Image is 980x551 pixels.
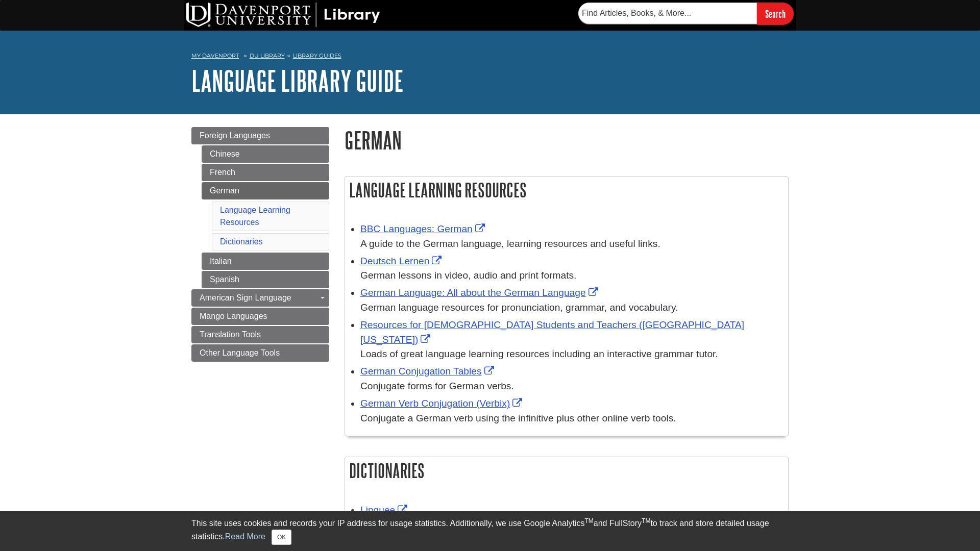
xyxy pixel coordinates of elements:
div: This site uses cookies and records your IP address for usage statistics. Additionally, we use Goo... [191,517,789,545]
a: Dictionaries [220,237,263,246]
form: Searches DU Library's articles, books, and more [578,3,794,24]
a: Italian [202,253,329,270]
a: American Sign Language [191,289,329,307]
a: French [202,164,329,181]
a: DU Library [250,52,285,59]
a: Library Guides [293,52,341,59]
a: Language Library Guide [191,65,404,96]
a: Translation Tools [191,326,329,343]
sup: TM [584,517,593,524]
input: Find Articles, Books, & More... [578,3,757,24]
img: DU Library [186,3,380,27]
input: Search [757,3,794,24]
div: A guide to the German language, learning resources and useful links. [360,237,783,252]
sup: TM [642,517,650,524]
span: Mango Languages [200,312,267,320]
span: American Sign Language [200,293,291,302]
a: Link opens in new window [360,366,497,377]
div: German language resources for pronunciation, grammar, and vocabulary. [360,300,783,315]
a: Link opens in new window [360,398,525,409]
a: My Davenport [191,52,239,60]
h1: German [345,127,789,153]
div: German lessons in video, audio and print formats. [360,268,783,283]
div: Conjugate a German verb using the infinitive plus other online verb tools. [360,411,783,426]
a: Foreign Languages [191,127,329,144]
a: Spanish [202,271,329,288]
nav: breadcrumb [191,49,789,65]
span: Other Language Tools [200,348,280,357]
a: Language Learning Resources [220,206,290,227]
span: Foreign Languages [200,131,270,140]
div: Conjugate forms for German verbs. [360,379,783,394]
div: Guide Page Menu [191,127,329,362]
span: Translation Tools [200,330,261,339]
a: Link opens in new window [360,256,444,266]
button: Close [272,530,291,545]
a: Link opens in new window [360,223,487,234]
a: Other Language Tools [191,344,329,362]
h2: Dictionaries [345,457,788,484]
a: Mango Languages [191,308,329,325]
a: Read More [225,532,265,541]
div: Loads of great language learning resources including an interactive grammar tutor. [360,347,783,362]
a: German [202,182,329,199]
a: Link opens in new window [360,287,601,298]
a: Link opens in new window [360,319,744,345]
a: Link opens in new window [360,505,410,515]
a: Chinese [202,145,329,163]
h2: Language Learning Resources [345,177,788,204]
